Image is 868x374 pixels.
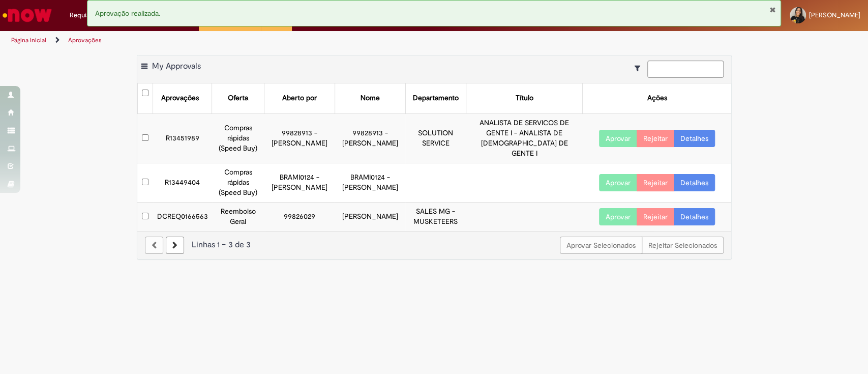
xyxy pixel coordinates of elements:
[635,65,645,72] i: Mostrar filtros para: Suas Solicitações
[674,130,715,147] a: Detalhes
[361,93,380,103] div: Nome
[152,61,201,71] span: My Approvals
[212,163,264,202] td: Compras rápidas (Speed Buy)
[153,163,212,202] td: R13449404
[413,93,459,103] div: Departamento
[145,239,724,251] div: Linhas 1 − 3 de 3
[647,93,667,103] div: Ações
[212,113,264,163] td: Compras rápidas (Speed Buy)
[769,6,775,14] button: Fechar Notificação
[264,113,335,163] td: 99828913 - [PERSON_NAME]
[161,93,199,103] div: Aprovações
[637,174,674,191] button: Rejeitar
[1,5,53,25] img: ServiceNow
[405,202,466,231] td: SALES MG - MUSKETEERS
[212,202,264,231] td: Reembolso Geral
[153,83,212,113] th: Aprovações
[335,113,405,163] td: 99828913 - [PERSON_NAME]
[637,130,674,147] button: Rejeitar
[405,113,466,163] td: SOLUTION SERVICE
[335,163,405,202] td: BRAMI0124 - [PERSON_NAME]
[264,202,335,231] td: 99826029
[335,202,405,231] td: [PERSON_NAME]
[599,130,637,147] button: Aprovar
[282,93,317,103] div: Aberto por
[153,202,212,231] td: DCREQ0166563
[8,31,571,50] ul: Trilhas de página
[809,11,860,19] span: [PERSON_NAME]
[515,93,533,103] div: Título
[599,174,637,191] button: Aprovar
[674,174,715,191] a: Detalhes
[466,113,582,163] td: ANALISTA DE SERVICOS DE GENTE I - ANALISTA DE [DEMOGRAPHIC_DATA] DE GENTE I
[11,36,46,44] a: Página inicial
[637,208,674,225] button: Rejeitar
[674,208,715,225] a: Detalhes
[264,163,335,202] td: BRAMI0124 - [PERSON_NAME]
[68,36,102,44] a: Aprovações
[599,208,637,225] button: Aprovar
[228,93,248,103] div: Oferta
[70,10,105,20] span: Requisições
[153,113,212,163] td: R13451989
[95,9,160,18] span: Aprovação realizada.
